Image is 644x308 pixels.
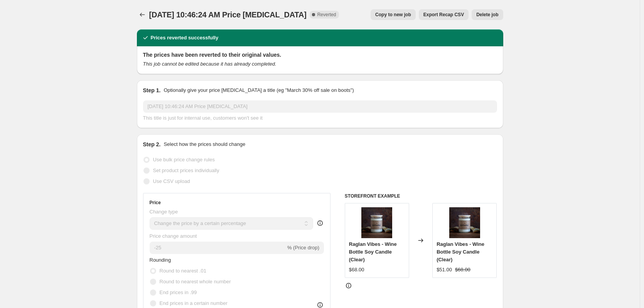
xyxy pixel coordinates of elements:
[371,9,416,20] button: Copy to new job
[143,86,161,94] h2: Step 1.
[153,157,215,162] span: Use bulk price change rules
[437,241,484,262] span: Raglan Vibes - Wine Bottle Soy Candle (Clear)
[143,140,161,148] h2: Step 2.
[149,10,307,19] span: [DATE] 10:46:24 AM Price [MEDICAL_DATA]
[419,9,469,20] button: Export Recap CSV
[476,12,498,18] span: Delete job
[153,178,190,184] span: Use CSV upload
[317,12,336,18] span: Reverted
[150,257,171,263] span: Rounding
[472,9,503,20] button: Delete job
[160,300,228,306] span: End prices in a certain number
[143,61,276,67] i: This job cannot be edited because it has already completed.
[164,140,245,148] p: Select how the prices should change
[151,34,219,42] h2: Prices reverted successfully
[437,266,452,274] div: $51.00
[143,100,497,113] input: 30% off holiday sale
[349,241,397,262] span: Raglan Vibes - Wine Bottle Soy Candle (Clear)
[316,219,324,227] div: help
[375,12,411,18] span: Copy to new job
[449,207,480,238] img: clear-wine-bottle-candle-raglan-vibes-earth-candles-01_80x.jpg
[164,86,354,94] p: Optionally give your price [MEDICAL_DATA] a title (eg "March 30% off sale on boots")
[287,245,319,250] span: % (Price drop)
[160,279,231,284] span: Round to nearest whole number
[455,266,470,274] strike: $68.00
[150,242,286,254] input: -15
[150,209,178,215] span: Change type
[160,289,197,295] span: End prices in .99
[345,193,497,199] h6: STOREFRONT EXAMPLE
[423,12,464,18] span: Export Recap CSV
[137,9,148,20] button: Price change jobs
[160,268,206,274] span: Round to nearest .01
[143,51,497,59] h2: The prices have been reverted to their original values.
[153,168,219,173] span: Set product prices individually
[150,233,197,239] span: Price change amount
[349,266,364,274] div: $68.00
[361,207,392,238] img: clear-wine-bottle-candle-raglan-vibes-earth-candles-01_80x.jpg
[143,115,263,121] span: This title is just for internal use, customers won't see it
[150,200,161,206] h3: Price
